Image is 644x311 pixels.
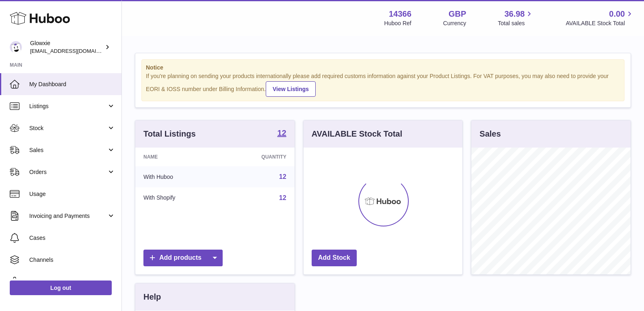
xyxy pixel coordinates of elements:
[143,291,161,302] h3: Help
[29,212,107,220] span: Invoicing and Payments
[443,20,466,27] div: Currency
[30,48,119,54] span: [EMAIL_ADDRESS][DOMAIN_NAME]
[29,190,115,198] span: Usage
[609,9,625,20] span: 0.00
[498,20,534,27] span: Total sales
[479,128,501,139] h3: Sales
[29,80,115,88] span: My Dashboard
[266,81,316,97] a: View Listings
[135,166,221,187] td: With Huboo
[146,64,620,72] strong: Notice
[29,234,115,242] span: Cases
[498,9,534,27] a: 36.98 Total sales
[10,41,22,53] img: internalAdmin-14366@internal.huboo.com
[384,20,412,27] div: Huboo Ref
[29,124,107,132] span: Stock
[566,20,634,27] span: AVAILABLE Stock Total
[143,128,196,139] h3: Total Listings
[279,173,286,180] a: 12
[30,39,103,55] div: Glowxie
[277,129,286,139] a: 12
[279,194,286,201] a: 12
[135,148,221,166] th: Name
[29,146,107,154] span: Sales
[504,9,525,20] span: 36.98
[29,102,107,110] span: Listings
[566,9,634,27] a: 0.00 AVAILABLE Stock Total
[389,9,412,20] strong: 14366
[143,250,223,266] a: Add products
[312,250,357,266] a: Add Stock
[10,281,112,295] a: Log out
[312,128,402,139] h3: AVAILABLE Stock Total
[135,187,221,209] td: With Shopify
[221,148,294,166] th: Quantity
[29,278,115,286] span: Settings
[146,72,620,97] div: If you're planning on sending your products internationally please add required customs informati...
[29,168,107,176] span: Orders
[449,9,466,20] strong: GBP
[29,256,115,264] span: Channels
[277,129,286,137] strong: 12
